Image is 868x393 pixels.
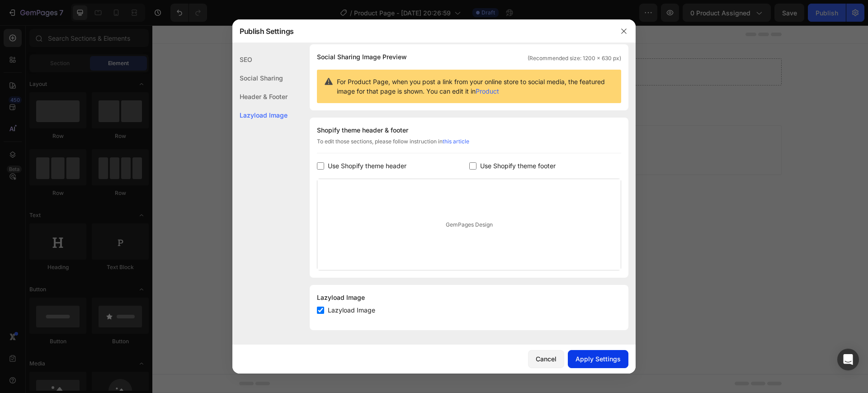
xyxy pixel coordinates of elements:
[331,115,379,125] div: Generate layout
[336,95,379,104] span: Add section
[232,69,288,87] div: Social Sharing
[256,127,318,135] span: inspired by CRO experts
[536,354,557,364] div: Cancel
[317,52,407,62] span: Social Sharing Image Preview
[476,87,499,95] a: Product
[328,305,375,316] span: Lazyload Image
[528,350,564,368] button: Cancel
[340,43,387,50] div: Drop element here
[528,54,621,62] span: (Recommended size: 1200 x 630 px)
[232,50,288,69] div: SEO
[443,138,469,145] a: this article
[317,137,621,153] div: To edit those sections, please follow instruction in
[317,179,621,270] div: GemPages Design
[576,354,621,364] div: Apply Settings
[232,87,288,106] div: Header & Footer
[330,127,379,135] span: from URL or image
[260,115,315,125] div: Choose templates
[317,292,621,303] div: Lazyload Image
[232,19,612,43] div: Publish Settings
[398,115,453,125] div: Add blank section
[568,350,628,368] button: Apply Settings
[232,106,288,124] div: Lazyload Image
[328,161,406,171] span: Use Shopify theme header
[317,125,621,136] div: Shopify theme header & footer
[391,127,458,135] span: then drag & drop elements
[837,349,859,370] div: Open Intercom Messenger
[480,161,556,171] span: Use Shopify theme footer
[337,77,614,96] span: For Product Page, when you post a link from your online store to social media, the featured image...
